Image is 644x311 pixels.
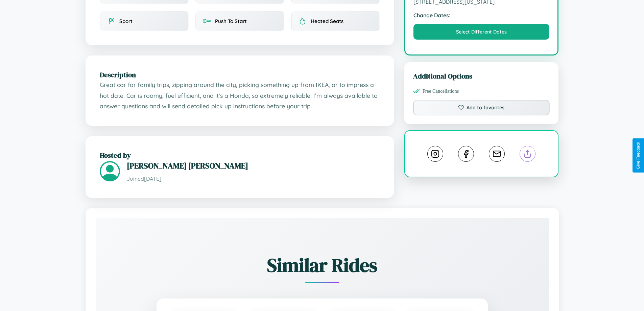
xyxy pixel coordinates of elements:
[127,174,380,184] p: Joined [DATE]
[119,18,133,24] span: Sport
[413,24,550,40] button: Select Different Dates
[636,142,641,169] div: Give Feedback
[413,100,550,115] button: Add to favorites
[413,12,550,19] strong: Change Dates:
[100,70,380,80] h2: Description
[100,80,380,112] p: Great car for family trips, zipping around the city, picking something up from IKEA, or to impres...
[100,150,380,160] h2: Hosted by
[423,88,459,94] span: Free Cancellations
[119,252,525,278] h2: Similar Rides
[127,160,380,171] h3: [PERSON_NAME] [PERSON_NAME]
[413,71,550,81] h3: Additional Options
[215,18,247,24] span: Push To Start
[311,18,343,24] span: Heated Seats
